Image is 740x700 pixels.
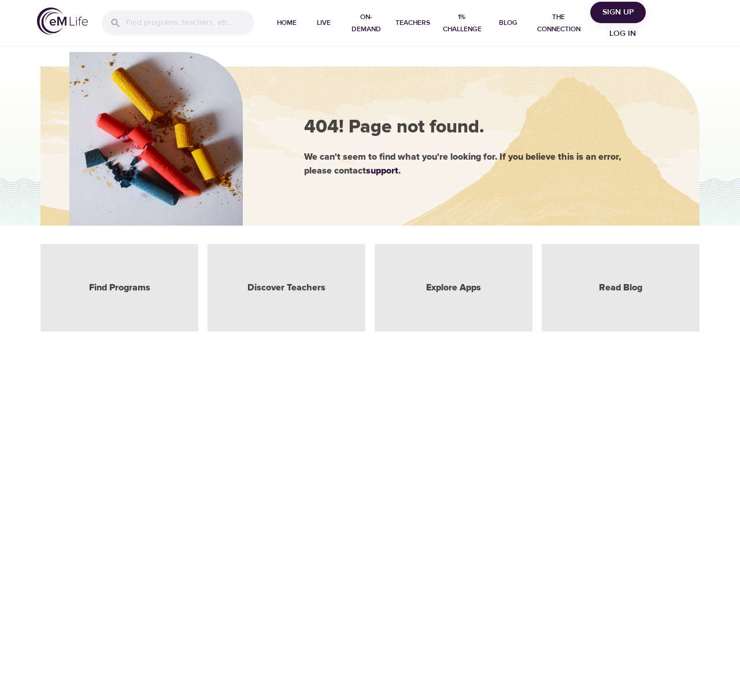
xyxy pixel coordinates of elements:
[89,281,150,294] a: Find Programs
[590,2,646,23] button: Sign Up
[494,17,522,29] span: Blog
[366,166,398,175] a: support
[599,281,642,294] a: Read Blog
[595,23,650,45] button: Log in
[426,281,481,294] a: Explore Apps
[247,281,325,294] a: Discover Teachers
[273,17,301,29] span: Home
[126,10,254,35] input: Find programs, teachers, etc...
[347,11,386,35] span: On-Demand
[304,115,663,141] div: 404! Page not found.
[304,150,663,178] div: We can't seem to find what you're looking for. If you believe this is an error, please contact .
[595,5,641,20] span: Sign Up
[600,27,646,41] span: Log in
[310,17,338,29] span: Live
[439,11,485,35] span: 1% Challenge
[37,8,88,35] img: logo
[395,17,430,29] span: Teachers
[69,52,243,226] img: hero
[531,11,586,35] span: The Connection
